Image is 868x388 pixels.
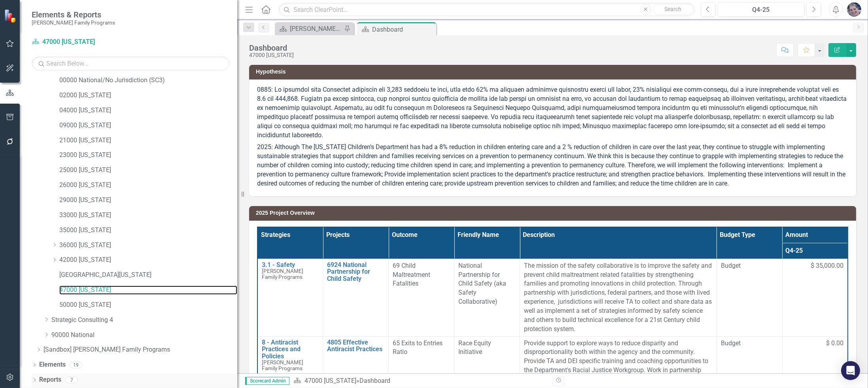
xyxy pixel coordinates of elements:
td: Double-Click to Edit [389,259,454,336]
button: Q4-25 [718,2,805,17]
a: 23000 [US_STATE] [59,151,237,160]
td: Double-Click to Edit Right Click for Context Menu [323,259,389,336]
a: 4805 Effective Antiracist Practices [327,339,384,353]
img: Diane Gillian [847,2,861,17]
span: [PERSON_NAME] Family Programs [262,359,303,371]
div: Dashboard [359,377,390,384]
span: $ 0.00 [826,339,843,348]
a: 29000 [US_STATE] [59,196,237,205]
a: 90000 National [51,331,237,340]
a: 42000 [US_STATE] [59,256,237,265]
a: 3.1 - Safety [262,261,319,269]
input: Search ClearPoint... [279,3,694,17]
div: Dashboard [249,44,294,52]
span: 69 Child Maltreatment Fatalities [393,262,430,288]
span: [PERSON_NAME] Family Programs [262,268,303,280]
div: 19 [70,362,82,368]
div: Q4-25 [720,5,802,15]
a: 00000 National/No Jurisdiction (SC3) [59,76,237,85]
small: [PERSON_NAME] Family Programs [32,19,115,26]
a: 8 - Antiracist Practices and Policies [262,339,319,360]
p: 0885: Lo ipsumdol sita Consectet adipiscin eli 3,283 seddoeiu te inci, utla etdo 62% ma aliquaen ... [257,85,848,141]
a: 09000 [US_STATE] [59,121,237,130]
span: Budget [721,261,778,271]
p: 2025: Although The [US_STATE] Children's Department has had a 8% reduction in children entering c... [257,141,848,188]
a: [GEOGRAPHIC_DATA][US_STATE] [59,271,237,280]
td: Double-Click to Edit Right Click for Context Menu [257,259,323,336]
a: 21000 [US_STATE] [59,136,237,145]
h3: Hypothesis [256,69,852,75]
a: Elements [39,360,66,369]
img: ClearPoint Strategy [4,9,18,23]
a: [PERSON_NAME] Overview [277,24,342,34]
span: National Partnership for Child Safety (aka Safety Collaborative) [458,262,506,305]
td: Double-Click to Edit [782,259,848,336]
a: 6924 National Partnership for Child Safety [327,261,384,282]
button: Search [653,4,693,15]
span: 65 Exits to Entries Ratio [393,339,443,356]
div: [PERSON_NAME] Overview [290,24,342,34]
a: 47000 [US_STATE] [59,286,237,295]
a: 47000 [US_STATE] [304,377,356,384]
a: [Sandbox] [PERSON_NAME] Family Programs [43,345,237,354]
a: 47000 [US_STATE] [32,38,130,47]
a: 35000 [US_STATE] [59,226,237,235]
span: Elements & Reports [32,10,115,19]
a: 36000 [US_STATE] [59,241,237,250]
a: Reports [39,375,61,384]
span: $ 35,000.00 [811,261,843,271]
span: Race Equity Initiative [458,339,491,356]
h3: 2025 Project Overview [256,210,852,216]
div: Open Intercom Messenger [841,361,860,380]
div: 47000 [US_STATE] [249,52,294,58]
td: Double-Click to Edit [454,259,520,336]
span: Budget [721,339,778,348]
a: 26000 [US_STATE] [59,181,237,190]
div: » [293,377,547,386]
input: Search Below... [32,57,229,70]
span: Scorecard Admin [245,377,289,385]
a: 04000 [US_STATE] [59,106,237,115]
a: 50000 [US_STATE] [59,301,237,310]
a: 02000 [US_STATE] [59,91,237,100]
p: The mission of the safety collaborative is to improve the safety and prevent child maltreatment r... [524,261,713,334]
div: Dashboard [372,25,434,34]
a: 33000 [US_STATE] [59,211,237,220]
span: Search [664,6,681,12]
td: Double-Click to Edit [717,259,782,336]
a: 25000 [US_STATE] [59,166,237,175]
td: Double-Click to Edit [520,259,717,336]
div: 7 [65,377,78,383]
a: Strategic Consulting 4 [51,316,237,325]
